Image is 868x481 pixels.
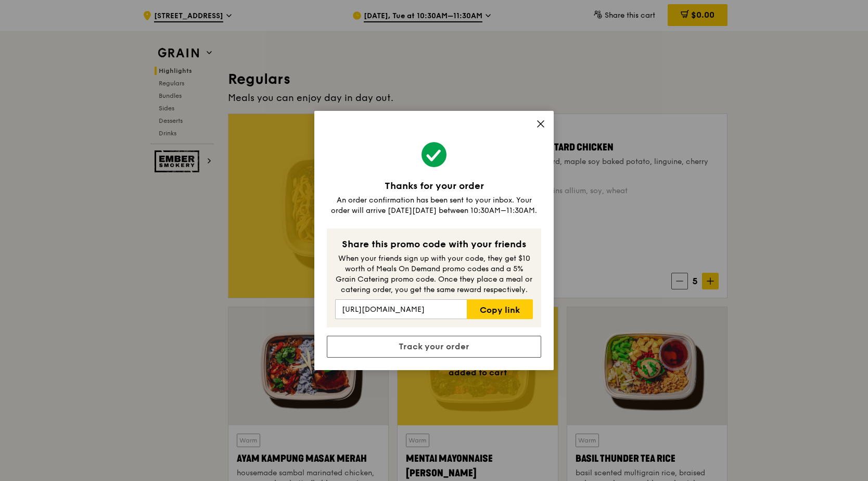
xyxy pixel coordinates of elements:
div: When your friends sign up with your code, they get $10 worth of Meals On Demand promo codes and a... [335,254,533,295]
a: Track your order [327,336,541,358]
div: Share this promo code with your friends [335,237,533,251]
div: An order confirmation has been sent to your inbox. Your order will arrive [DATE][DATE] between 10... [327,195,541,216]
a: Copy link [467,299,533,319]
div: Thanks for your order [327,179,541,193]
